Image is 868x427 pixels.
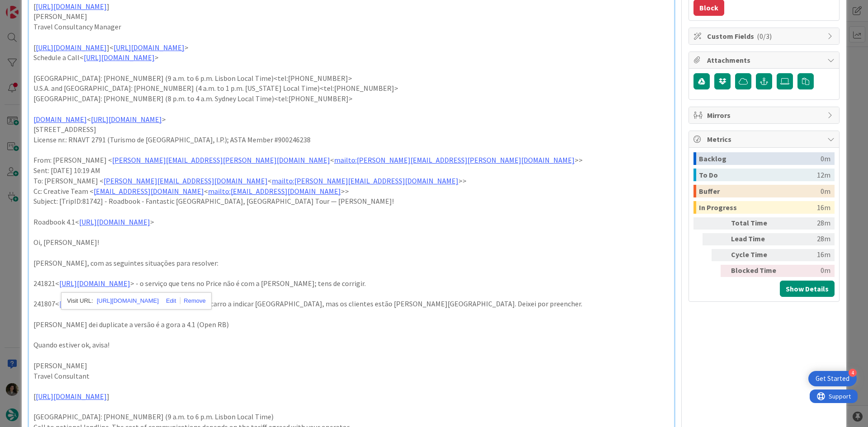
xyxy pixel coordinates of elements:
p: [ ] [33,1,670,12]
span: Mirrors [707,110,823,121]
div: 0m [821,152,830,165]
p: [GEOGRAPHIC_DATA]: [PHONE_NUMBER] (8 p.m. to 4 a.m. Sydney Local Time)<tel:[PHONE_NUMBER]> [33,94,670,104]
p: [GEOGRAPHIC_DATA]: [PHONE_NUMBER] (9 a.m. to 6 p.m. Lisbon Local Time) [33,412,670,422]
a: mailto:[PERSON_NAME][EMAIL_ADDRESS][PERSON_NAME][DOMAIN_NAME] [334,155,575,164]
a: [URL][DOMAIN_NAME] [113,43,184,52]
div: 28m [784,217,830,230]
span: Custom Fields [707,31,823,42]
div: Total Time [731,217,781,230]
a: [URL][DOMAIN_NAME] [36,43,107,52]
a: [URL][DOMAIN_NAME] [91,115,162,124]
span: Metrics [707,134,823,145]
a: [URL][DOMAIN_NAME] [59,299,130,308]
button: Show Details [780,281,835,297]
p: Oi, [PERSON_NAME]! [33,237,670,248]
p: [ ]< > [33,42,670,53]
p: From: [PERSON_NAME] < < >> [33,155,670,165]
a: [PERSON_NAME][EMAIL_ADDRESS][DOMAIN_NAME] [104,176,268,185]
div: Cycle Time [731,249,781,261]
a: [PERSON_NAME][EMAIL_ADDRESS][PERSON_NAME][DOMAIN_NAME] [112,155,330,164]
p: Cc: Creative Team < < >> [33,186,670,197]
span: Support [19,1,41,12]
p: [GEOGRAPHIC_DATA]: [PHONE_NUMBER] (9 a.m. to 6 p.m. Lisbon Local Time)<tel:[PHONE_NUMBER]> [33,73,670,84]
p: To: [PERSON_NAME] < < >> [33,176,670,186]
p: 241807< > - o VO tem o drop off do carro a indicar [GEOGRAPHIC_DATA], mas os clientes estão [PERS... [33,299,670,309]
a: [URL][DOMAIN_NAME] [97,295,159,307]
span: Attachments [707,55,823,66]
a: mailto:[EMAIL_ADDRESS][DOMAIN_NAME] [208,187,341,196]
div: 28m [784,233,830,245]
a: [URL][DOMAIN_NAME] [59,279,130,288]
p: U.S.A. and [GEOGRAPHIC_DATA]: [PHONE_NUMBER] (4 a.m. to 1 p.m. [US_STATE] Local Time)<tel:[PHONE_... [33,83,670,94]
div: Backlog [699,152,821,165]
div: To Do [699,169,817,181]
p: Quando estiver ok, avisa! [33,340,670,350]
p: < > [33,114,670,125]
div: 0m [784,265,830,277]
div: Blocked Time [731,265,781,277]
p: Subject: [TripID:81742] - Roadbook - Fantastic [GEOGRAPHIC_DATA], [GEOGRAPHIC_DATA] Tour — [PERSO... [33,196,670,206]
a: [EMAIL_ADDRESS][DOMAIN_NAME] [94,187,204,196]
p: Travel Consultancy Manager [33,22,670,32]
a: [URL][DOMAIN_NAME] [79,217,150,226]
p: 241821< > - o serviço que tens no Price não é com a [PERSON_NAME]; tens de corrigir. [33,278,670,289]
div: 16m [784,249,830,261]
p: [PERSON_NAME] [33,361,670,371]
span: ( 0/3 ) [757,32,772,41]
p: Travel Consultant [33,371,670,381]
p: [PERSON_NAME] [33,11,670,22]
a: mailto:[PERSON_NAME][EMAIL_ADDRESS][DOMAIN_NAME] [272,176,458,185]
div: Get Started [816,374,849,383]
a: [URL][DOMAIN_NAME] [84,53,155,62]
p: [PERSON_NAME], com as seguintes situações para resolver: [33,258,670,268]
div: Open Get Started checklist, remaining modules: 4 [808,371,857,386]
p: [STREET_ADDRESS] [33,124,670,135]
div: In Progress [699,201,817,214]
a: [URL][DOMAIN_NAME] [36,2,107,11]
div: Lead Time [731,233,781,245]
div: 4 [849,369,857,377]
div: 12m [817,169,830,181]
p: [ ] [33,391,670,402]
p: License nr.: RNAVT 2791 (Turismo de [GEOGRAPHIC_DATA], I.P.); ASTA Member #900246238 [33,135,670,145]
div: 0m [821,185,830,197]
div: Buffer [699,185,821,197]
div: 16m [817,201,830,214]
p: [PERSON_NAME] dei duplicate a versão é a gora a 4.1 (Open RB) [33,319,670,330]
a: [URL][DOMAIN_NAME] [36,392,107,401]
p: Roadbook 4.1< > [33,217,670,227]
p: Schedule a Call< > [33,52,670,63]
a: [DOMAIN_NAME] [33,115,87,124]
p: Sent: [DATE] 10:19 AM [33,165,670,176]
